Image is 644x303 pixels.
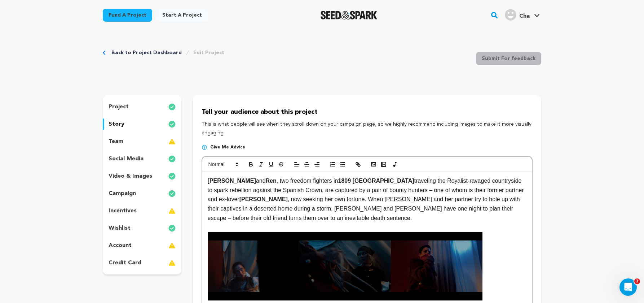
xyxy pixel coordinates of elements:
div: Breadcrumb [103,49,224,56]
img: check-circle-full.svg [168,224,176,233]
strong: [PERSON_NAME] [208,178,256,184]
span: Cha's Profile [503,8,541,23]
img: check-circle-full.svg [168,103,176,111]
button: campaign [103,188,181,199]
p: account [109,241,132,250]
p: campaign [109,189,136,198]
p: video & images [109,172,152,181]
button: wishlist [103,222,181,234]
button: credit card [103,257,181,269]
strong: Ren [266,178,277,184]
p: This is what people will see when they scroll down on your campaign page, so we highly recommend ... [202,120,533,138]
p: credit card [109,259,141,267]
img: check-circle-full.svg [168,189,176,198]
span: Give me advice [210,144,245,150]
img: warning-full.svg [168,241,176,250]
img: check-circle-full.svg [168,155,176,163]
span: Cha [519,13,530,19]
p: incentives [109,207,137,215]
a: Cha's Profile [503,8,541,21]
div: Cha's Profile [505,9,530,21]
button: story [103,118,181,130]
img: warning-full.svg [168,207,176,215]
p: team [109,137,123,146]
img: 1735955124-Vidal%201.jpg [391,232,482,301]
img: warning-full.svg [168,259,176,267]
p: Tell your audience about this project [202,107,533,117]
img: user.png [505,9,516,21]
img: 1735954991-Ren%201.jpg [208,232,299,301]
img: check-circle-full.svg [168,120,176,129]
img: check-circle-full.svg [168,172,176,181]
p: story [109,120,124,129]
button: project [103,101,181,113]
a: Edit Project [193,49,224,56]
a: Back to Project Dashboard [111,49,182,56]
p: project [109,103,129,111]
p: social media [109,155,144,163]
a: Start a project [156,9,208,22]
p: and , two freedom fighters in traveling the Royalist-ravaged countryside to spark rebellion again... [208,176,526,222]
span: 1 [634,278,640,284]
p: wishlist [109,224,131,233]
img: help-circle.svg [202,144,207,150]
button: incentives [103,205,181,217]
iframe: Intercom live chat [619,278,637,296]
button: video & images [103,170,181,182]
img: Seed&Spark Logo Dark Mode [321,11,377,20]
button: social media [103,153,181,165]
button: Submit For feedback [476,52,541,65]
img: warning-full.svg [168,137,176,146]
a: Fund a project [103,9,152,22]
button: account [103,240,181,251]
strong: 1809 [GEOGRAPHIC_DATA] [338,178,414,184]
strong: [PERSON_NAME] [239,196,288,202]
img: 1735955029-Nacia%204.jpg [299,232,391,301]
a: Seed&Spark Homepage [321,11,377,20]
button: team [103,136,181,147]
